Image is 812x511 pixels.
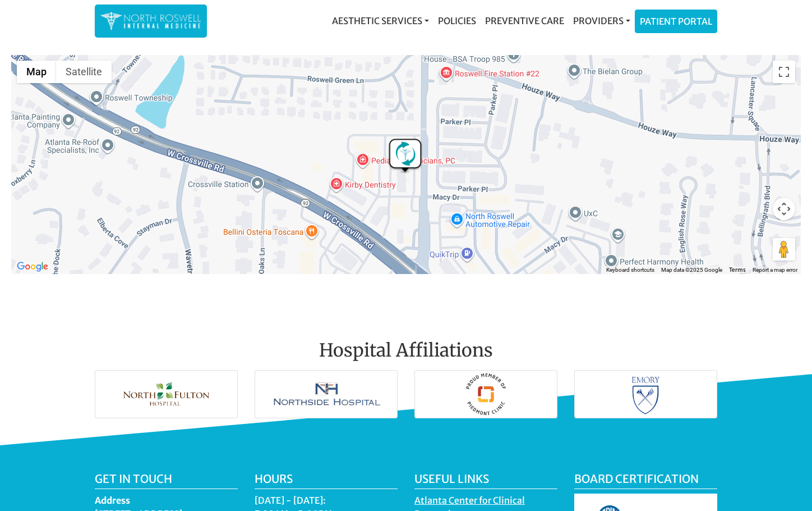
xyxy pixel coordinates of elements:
[773,238,795,261] button: Drag Pegman onto the map to open Street View
[14,259,51,274] img: Google
[773,198,795,220] button: Map camera controls
[255,472,398,489] h5: Hours
[95,472,238,489] h5: Get in touch
[753,267,797,273] a: Report a map error
[569,10,635,32] a: Providers
[414,472,557,489] h5: Useful Links
[773,61,795,83] button: Toggle fullscreen view
[481,10,569,32] a: Preventive Care
[575,371,717,418] img: Emory Hospital
[433,10,481,32] a: Policies
[606,266,654,274] button: Keyboard shortcuts
[729,266,746,273] a: Terms (opens in new tab)
[387,138,423,174] div: North Roswell Internal Medicine
[327,10,433,32] a: Aesthetic Services
[14,259,51,274] a: Open this area in Google Maps (opens a new window)
[574,472,717,489] h5: Board Certification
[95,371,237,418] img: North Fulton Hospital
[635,10,717,33] a: Patient Portal
[95,494,238,507] dt: Address
[100,10,201,32] img: North Roswell Internal Medicine
[661,267,722,273] span: Map data ©2025 Google
[415,371,557,418] img: Piedmont Hospital
[255,371,397,418] img: Northside Hospital
[17,61,56,83] button: Show street map
[56,61,112,83] button: Show satellite imagery
[95,313,717,366] h2: Hospital Affiliations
